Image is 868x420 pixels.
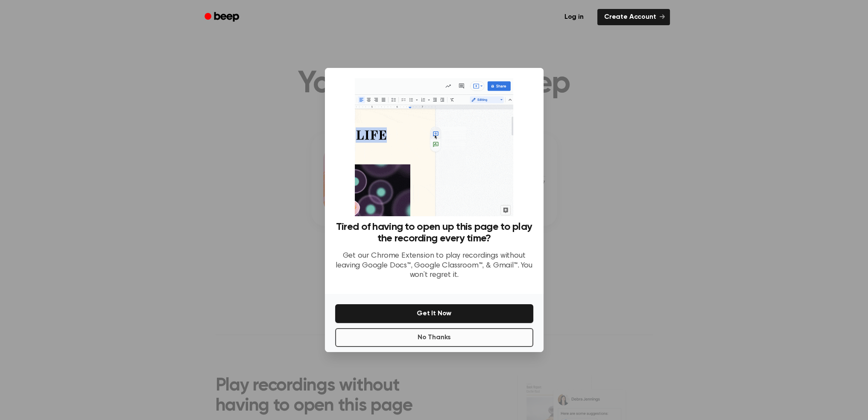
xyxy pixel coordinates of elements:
h3: Tired of having to open up this page to play the recording every time? [335,221,533,244]
button: Get It Now [335,304,533,323]
a: Beep [199,9,247,26]
a: Log in [556,7,592,27]
a: Create Account [597,9,670,25]
img: Beep extension in action [355,78,513,216]
button: No Thanks [335,328,533,347]
p: Get our Chrome Extension to play recordings without leaving Google Docs™, Google Classroom™, & Gm... [335,251,533,280]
